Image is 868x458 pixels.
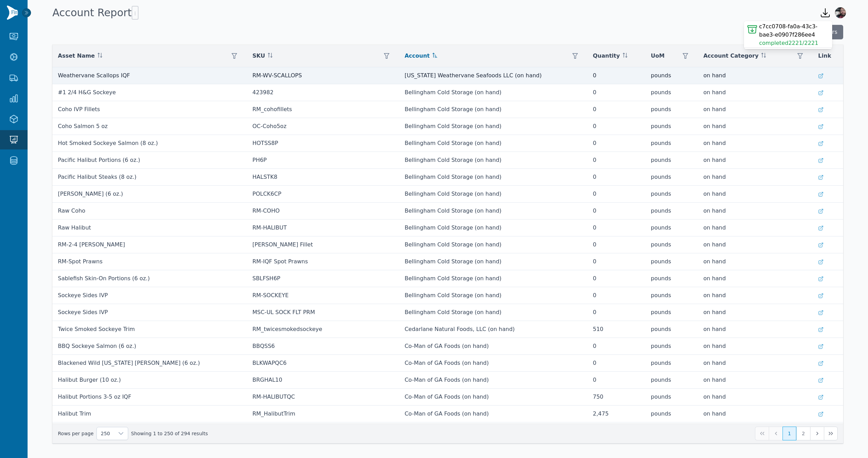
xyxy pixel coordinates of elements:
[588,135,645,152] td: 0
[588,169,645,186] td: 0
[698,372,813,389] td: on hand
[645,169,698,186] td: pounds
[247,355,399,372] td: BLKWAPQC6
[645,236,698,253] td: pounds
[645,253,698,270] td: pounds
[52,135,247,152] td: Hot Smoked Sockeye Salmon (8 oz.)
[399,135,587,152] td: Bellingham Cold Storage (on hand)
[52,422,247,439] td: Halibut U5.5oz IQF
[645,186,698,203] td: pounds
[588,220,645,236] td: 0
[52,338,247,355] td: BBQ Sockeye Salmon (6 oz.)
[247,135,399,152] td: HOTSS8P
[52,321,247,338] td: Twice Smoked Sockeye Trim
[52,118,247,135] td: Coho Salmon 5 oz
[399,186,587,203] td: Bellingham Cold Storage (on hand)
[252,52,265,60] span: SKU
[645,304,698,321] td: pounds
[645,321,698,338] td: pounds
[247,338,399,355] td: BBQSS6
[645,389,698,406] td: pounds
[399,118,587,135] td: Bellingham Cold Storage (on hand)
[588,67,645,84] td: 0
[247,101,399,118] td: RM_cohofillets
[698,287,813,304] td: on hand
[247,253,399,270] td: RM-IQF Spot Prawns
[698,118,813,135] td: on hand
[588,270,645,287] td: 0
[759,22,829,39] span: c7cc0708-fa0a-43c3-bae3-e0907f286ee4
[399,338,587,355] td: Co-Man of GA Foods (on hand)
[645,84,698,101] td: pounds
[645,118,698,135] td: pounds
[698,101,813,118] td: on hand
[399,67,587,84] td: [US_STATE] Weathervane Seafoods LLC (on hand)
[588,253,645,270] td: 0
[588,422,645,439] td: 225
[698,355,813,372] td: on hand
[399,203,587,220] td: Bellingham Cold Storage (on hand)
[698,270,813,287] td: on hand
[698,389,813,406] td: on hand
[399,355,587,372] td: Co-Man of GA Foods (on hand)
[247,169,399,186] td: HALSTK8
[399,270,587,287] td: Bellingham Cold Storage (on hand)
[645,270,698,287] td: pounds
[247,236,399,253] td: [PERSON_NAME] Fillet
[247,152,399,169] td: PH6P
[52,389,247,406] td: Halibut Portions 3-5 oz IQF
[399,389,587,406] td: Co-Man of GA Foods (on hand)
[52,355,247,372] td: Blackened Wild [US_STATE] [PERSON_NAME] (6 oz.)
[698,220,813,236] td: on hand
[588,304,645,321] td: 0
[247,118,399,135] td: OC-Coho5oz
[588,338,645,355] td: 0
[759,39,829,47] span: completed
[52,67,247,84] td: Weathervane Scallops IQF
[52,236,247,253] td: RM-2-4 [PERSON_NAME]
[698,67,813,84] td: on hand
[399,220,587,236] td: Bellingham Cold Storage (on hand)
[698,84,813,101] td: on hand
[588,406,645,422] td: 2,475
[588,203,645,220] td: 0
[645,101,698,118] td: pounds
[247,406,399,422] td: RM_HalibutTrim
[52,372,247,389] td: Halibut Burger (10 oz.)
[824,427,838,440] button: Last Page
[698,406,813,422] td: on hand
[810,427,824,440] button: Next Page
[588,101,645,118] td: 0
[52,101,247,118] td: Coho IVP Fillets
[399,152,587,169] td: Bellingham Cold Storage (on hand)
[588,372,645,389] td: 0
[247,287,399,304] td: RM-SOCKEYE
[645,338,698,355] td: pounds
[247,422,399,439] td: Halibut U5 IQF
[247,84,399,101] td: 423982
[645,203,698,220] td: pounds
[645,67,698,84] td: pounds
[7,6,18,20] img: Finventory
[645,287,698,304] td: pounds
[588,84,645,101] td: 0
[698,152,813,169] td: on hand
[52,6,139,20] h1: Account Report
[698,169,813,186] td: on hand
[52,287,247,304] td: Sockeye Sides IVP
[52,186,247,203] td: [PERSON_NAME] (6 oz.)
[399,287,587,304] td: Bellingham Cold Storage (on hand)
[698,135,813,152] td: on hand
[698,253,813,270] td: on hand
[698,338,813,355] td: on hand
[247,321,399,338] td: RM_twicesmokedsockeye
[703,52,758,60] span: Account Category
[399,101,587,118] td: Bellingham Cold Storage (on hand)
[698,236,813,253] td: on hand
[588,118,645,135] td: 0
[399,84,587,101] td: Bellingham Cold Storage (on hand)
[399,422,587,439] td: Co-Man of GA Foods (on hand)
[247,372,399,389] td: BRGHAL10
[399,236,587,253] td: Bellingham Cold Storage (on hand)
[588,355,645,372] td: 0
